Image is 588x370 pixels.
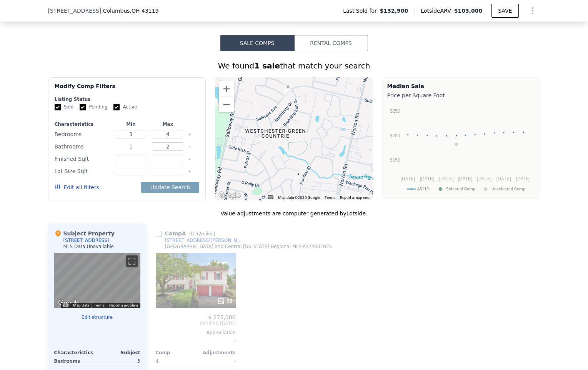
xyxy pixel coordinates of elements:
[165,237,245,243] div: [STREET_ADDRESS][PERSON_NAME]
[54,253,140,308] div: Street View
[284,83,292,96] div: 5615 Sullivant Ave
[156,237,245,243] a: [STREET_ADDRESS][PERSON_NAME]
[101,7,158,15] span: , Columbus
[55,166,111,177] div: Lot Size Sqft
[188,158,191,161] button: Clear
[491,187,525,192] text: Unselected Comp
[525,3,540,18] button: Show Options
[48,60,540,71] div: We found that match your search
[109,303,138,307] a: Report a problem
[491,4,518,18] button: SAVE
[156,358,159,364] span: 4
[113,104,137,110] label: Active
[73,303,89,308] button: Map Data
[217,190,242,200] a: Open this area in Google Maps (opens a new window)
[48,210,540,217] div: Value adjustments are computer generated by Lotside .
[55,121,111,127] div: Characteristics
[94,303,105,307] a: Terms (opens in new tab)
[217,190,242,200] img: Google
[191,231,202,237] span: 0.52
[387,90,535,101] div: Price per Square Foot
[54,230,115,237] div: Subject Property
[114,121,148,127] div: Min
[156,320,236,327] span: Pending [DATE]
[420,176,434,182] text: [DATE]
[141,182,199,193] button: Update Search
[455,135,458,140] text: A
[294,35,368,51] button: Rental Comps
[421,7,454,15] span: Lotside ARV
[55,104,74,110] label: Sold
[516,176,530,182] text: [DATE]
[458,176,472,182] text: [DATE]
[156,336,236,347] div: -
[48,7,102,15] span: [STREET_ADDRESS]
[55,153,111,164] div: Finished Sqft
[165,243,332,250] div: [GEOGRAPHIC_DATA] and Central [US_STATE] Regional MLS # 224032825
[439,176,453,182] text: [DATE]
[156,230,218,237] div: Comp A
[56,298,82,308] img: Google
[188,145,191,148] button: Clear
[63,237,109,243] div: [STREET_ADDRESS]
[477,176,491,182] text: [DATE]
[268,195,273,199] button: Keyboard shortcuts
[126,255,138,267] button: Toggle fullscreen view
[55,141,111,152] div: Bathrooms
[340,195,371,200] a: Report a map error
[186,231,218,237] span: ( miles)
[220,35,294,51] button: Sale Comps
[208,314,235,320] span: $ 275,000
[130,8,159,14] span: , OH 43119
[80,104,107,110] label: Pending
[400,176,415,182] text: [DATE]
[63,243,114,250] div: MLS Data Unavailable
[80,104,86,110] input: Pending
[196,350,236,356] div: Adjustments
[55,104,61,110] input: Sold
[219,81,234,97] button: Zoom in
[446,187,475,192] text: Selected Comp
[294,170,303,183] div: 5715 Oyster Bay Way
[188,170,191,173] button: Clear
[54,350,97,356] div: Characteristics
[97,350,140,356] div: Subject
[156,330,236,336] div: Appreciation
[55,96,200,102] div: Listing Status
[390,158,400,163] text: $150
[387,82,535,90] div: Median Sale
[390,108,400,114] text: $250
[54,253,140,308] div: Map
[188,133,191,136] button: Clear
[390,133,400,138] text: $200
[387,101,535,197] svg: A chart.
[325,195,335,200] a: Terms (opens in new tab)
[254,61,280,70] strong: 1 sale
[113,104,120,110] input: Active
[54,356,96,367] div: Bedrooms
[55,82,200,96] div: Modify Comp Filters
[454,8,483,14] span: $103,000
[156,350,196,356] div: Comp
[197,356,236,367] div: -
[56,298,82,308] a: Open this area in Google Maps (opens a new window)
[55,129,111,140] div: Bedrooms
[151,121,185,127] div: Max
[496,176,511,182] text: [DATE]
[55,183,99,191] button: Edit all filters
[417,187,429,192] text: 43119
[63,303,68,307] button: Keyboard shortcuts
[219,97,234,112] button: Zoom out
[343,7,380,15] span: Last Sold for
[54,314,140,320] button: Edit structure
[278,195,320,200] span: Map data ©2025 Google
[217,297,232,305] div: 33
[99,356,140,367] div: 3
[380,7,408,15] span: $132,900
